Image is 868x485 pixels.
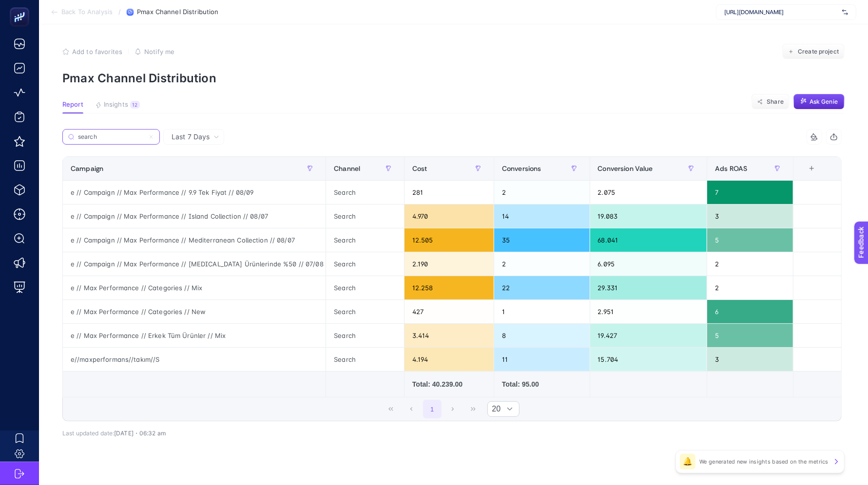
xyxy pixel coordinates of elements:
[707,300,793,323] div: 6
[63,300,326,323] div: e // Max Performance // Categories // New
[494,348,590,371] div: 11
[135,48,174,56] button: Notify me
[62,429,114,437] span: Last updated date:
[62,48,122,56] button: Add to favorites
[63,205,326,228] div: e // Campaign // Max Performance // Island Collection // 08/07
[699,458,829,466] p: We generated new insights based on the metrics
[803,165,821,172] div: +
[767,98,784,106] span: Share
[63,348,326,371] div: e//maxperformans//takım//S
[63,228,326,252] div: e // Campaign // Max Performance // Mediterranean Collection // 08/07
[707,276,793,299] div: 2
[71,165,103,172] span: Campaign
[405,205,494,228] div: 4.970
[494,300,590,323] div: 1
[707,228,793,252] div: 5
[680,454,695,469] div: 🔔
[326,228,404,252] div: Search
[810,98,838,106] span: Ask Genie
[793,94,845,110] button: Ask Genie
[590,181,707,204] div: 2.075
[137,8,218,16] span: Pmax Channel Distribution
[494,228,590,252] div: 35
[590,252,707,276] div: 6.095
[590,300,707,323] div: 2.951
[590,348,707,371] div: 15.704
[502,165,541,172] span: Conversions
[63,324,326,347] div: e // Max Performance // Erkek Tüm Ürünler // Mix
[412,165,427,172] span: Cost
[405,300,494,323] div: 427
[494,324,590,347] div: 8
[61,8,113,16] span: Back To Analysis
[63,181,326,204] div: e // Campaign // Max Performance // 9.9 Tek Fiyat // 08/09
[590,276,707,299] div: 29.331
[405,228,494,252] div: 12.505
[63,252,326,276] div: e // Campaign // Max Performance // [MEDICAL_DATA] Ürünlerinde %50 // 07/08
[502,379,582,389] div: Total: 95.00
[412,379,486,389] div: Total: 40.239.00
[494,252,590,276] div: 2
[326,348,404,371] div: Search
[590,228,707,252] div: 68.041
[405,348,494,371] div: 4.194
[494,205,590,228] div: 14
[172,132,210,142] span: Last 7 Days
[752,94,790,110] button: Share
[724,8,838,16] span: [URL][DOMAIN_NAME]
[104,101,128,109] span: Insights
[782,44,845,59] button: Create project
[326,276,404,299] div: Search
[715,165,747,172] span: Ads ROAS
[707,181,793,204] div: 7
[62,101,83,109] span: Report
[334,165,360,172] span: Channel
[405,276,494,299] div: 12.258
[423,400,442,418] button: 1
[494,181,590,204] div: 2
[707,348,793,371] div: 3
[326,252,404,276] div: Search
[62,71,845,85] p: Pmax Channel Distribution
[707,324,793,347] div: 5
[118,8,121,16] span: /
[78,133,144,141] input: Search
[326,205,404,228] div: Search
[590,205,707,228] div: 19.083
[405,324,494,347] div: 3.414
[405,181,494,204] div: 281
[114,429,166,437] span: [DATE]・06:32 am
[801,165,809,186] div: 6 items selected
[707,252,793,276] div: 2
[130,101,140,109] div: 12
[598,165,653,172] span: Conversion Value
[63,276,326,299] div: e // Max Performance // Categories // Mix
[72,48,122,56] span: Add to favorites
[6,3,37,11] span: Feedback
[798,48,839,56] span: Create project
[144,48,174,56] span: Notify me
[62,145,842,437] div: Last 7 Days
[326,324,404,347] div: Search
[707,205,793,228] div: 3
[590,324,707,347] div: 19.427
[488,402,501,416] span: Rows per page
[326,300,404,323] div: Search
[405,252,494,276] div: 2.190
[326,181,404,204] div: Search
[842,7,848,17] img: svg%3e
[494,276,590,299] div: 22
